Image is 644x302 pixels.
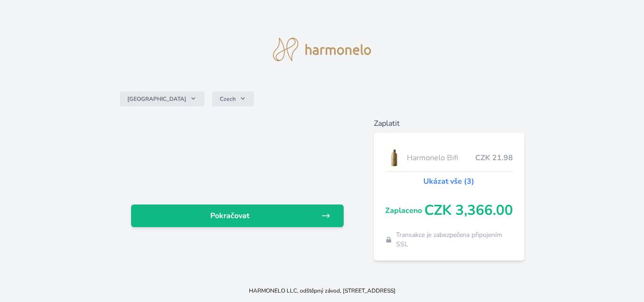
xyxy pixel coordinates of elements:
[407,152,475,163] span: Harmonelo Bifi
[385,205,424,216] span: Zaplaceno
[424,202,513,219] span: CZK 3,366.00
[220,95,236,103] span: Czech
[396,230,512,249] span: Transakce je zabezpečena připojením SSL
[131,204,343,227] a: Pokračovat
[423,176,474,187] a: Ukázat vše (3)
[374,118,524,129] h6: Zaplatit
[139,210,321,221] span: Pokračovat
[212,91,254,106] button: Czech
[120,91,205,106] button: [GEOGRAPHIC_DATA]
[273,38,371,61] img: logo.svg
[127,95,186,103] span: [GEOGRAPHIC_DATA]
[475,152,513,163] span: CZK 21.98
[385,146,403,170] img: CLEAN_BIFI_se_stinem_x-lo.jpg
